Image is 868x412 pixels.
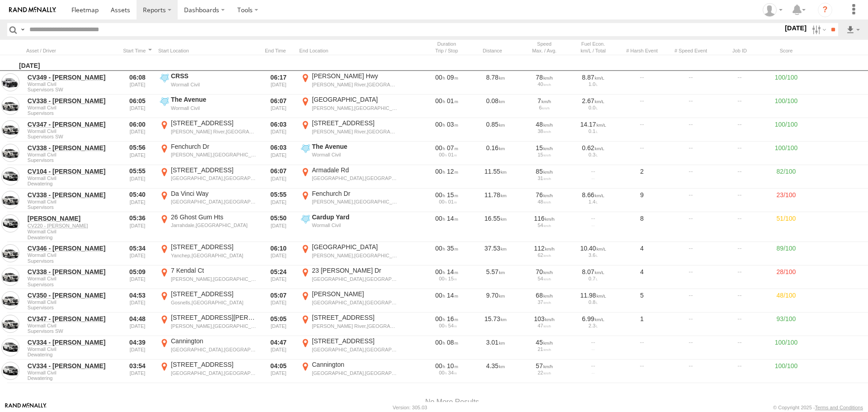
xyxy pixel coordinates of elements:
div: [196s] 19/08/2025 06:00 - 19/08/2025 06:03 [425,120,468,128]
div: Wormall Civil [312,222,397,228]
span: Wormall Civil [28,346,115,352]
span: 00 [435,362,445,369]
div: 4.35 [473,360,518,382]
span: Filter Results to this Group [28,352,115,357]
div: 06:05 [DATE] [120,95,155,117]
div: 26 Ghost Gum Hts [171,213,256,221]
div: 100/100 [766,119,807,141]
div: 06:03 [DATE] [261,119,296,141]
div: 1.0 [572,81,614,87]
a: View Asset in Asset Management [1,73,19,91]
div: [PERSON_NAME],[GEOGRAPHIC_DATA] [312,105,397,111]
span: Filter Results to this Group [28,110,115,116]
div: 15 [523,152,566,157]
div: [482s] 19/08/2025 04:39 - 19/08/2025 04:47 [425,338,468,346]
a: View Asset in Asset Management [1,144,19,162]
label: Click to View Event Location [158,142,258,164]
span: 00 [435,74,445,81]
a: CV347 - [PERSON_NAME] [28,120,115,128]
a: View Asset in Asset Management [1,291,19,309]
div: [STREET_ADDRESS] [312,119,397,127]
div: [2143s] 19/08/2025 05:34 - 19/08/2025 06:10 [425,244,468,252]
div: 48 [523,120,566,128]
div: 2.3 [572,323,614,328]
div: [850s] 19/08/2025 05:36 - 19/08/2025 05:50 [425,214,468,223]
span: Wormall Civil [28,276,115,281]
span: 00 [439,370,447,375]
div: 89/100 [766,243,807,265]
div: [STREET_ADDRESS] [171,166,256,174]
div: 100/100 [766,360,807,382]
div: 15.73 [473,313,518,335]
span: Wormall Civil [28,199,115,204]
label: [DATE] [783,23,808,33]
a: View Asset in Asset Management [1,268,19,286]
div: 3.01 [473,337,518,359]
span: 00 [435,144,445,152]
div: 100/100 [766,72,807,94]
div: Click to Sort [473,47,518,54]
div: 38 [523,128,566,134]
a: CV334 - [PERSON_NAME] [28,362,115,370]
a: Terms and Conditions [815,405,863,410]
div: [GEOGRAPHIC_DATA],[GEOGRAPHIC_DATA] [171,346,256,353]
div: 05:55 [DATE] [261,189,296,211]
a: Visit our Website [5,403,47,412]
label: Click to View Event Location [299,290,399,312]
div: 05:36 [DATE] [120,213,155,241]
div: [STREET_ADDRESS] [312,313,397,322]
div: [919s] 19/08/2025 05:40 - 19/08/2025 05:55 [425,191,468,199]
span: 00 [435,315,445,322]
div: [GEOGRAPHIC_DATA],[GEOGRAPHIC_DATA] [171,370,256,376]
div: 03:54 [DATE] [120,360,155,382]
div: Wormall Civil [312,152,397,158]
div: 6 [523,105,566,110]
span: 03 [447,121,458,128]
label: Click to View Event Location [299,337,399,359]
div: 0.85 [473,119,518,141]
span: 16 [447,315,458,322]
div: 3.6 [572,252,614,258]
div: [114s] 19/08/2025 06:05 - 19/08/2025 06:07 [425,97,468,105]
div: [PERSON_NAME],[GEOGRAPHIC_DATA] [171,276,256,282]
div: Yanchep,[GEOGRAPHIC_DATA] [171,252,256,259]
label: Click to View Event Location [158,72,258,94]
div: [842s] 19/08/2025 04:53 - 19/08/2025 05:07 [425,291,468,299]
span: 00 [439,323,447,328]
span: 00 [435,191,445,199]
a: CV220 - [PERSON_NAME] [28,223,115,229]
label: Click to View Event Location [158,290,258,312]
span: Filter Results to this Group [28,258,115,264]
div: [GEOGRAPHIC_DATA],[GEOGRAPHIC_DATA] [171,199,256,205]
a: CV338 - [PERSON_NAME] [28,144,115,152]
div: 4 [619,266,665,288]
div: 103 [523,315,566,323]
div: 76 [523,191,566,199]
div: [GEOGRAPHIC_DATA],[GEOGRAPHIC_DATA] [312,346,397,353]
label: Click to View Event Location [299,213,399,241]
div: 0.3 [572,152,614,157]
span: 00 [435,215,445,222]
span: Filter Results to this Group [28,157,115,163]
label: Click to View Event Location [158,213,258,241]
span: Wormall Civil [28,370,115,375]
div: [PERSON_NAME],[GEOGRAPHIC_DATA] [312,199,397,205]
span: Filter Results to this Group [28,328,115,334]
label: Click to View Event Location [299,360,399,382]
span: Filter Results to this Group [28,375,115,381]
span: Filter Results to this Group [28,235,115,240]
div: 1 [619,313,665,335]
div: 85 [523,167,566,175]
div: 37 [523,299,566,305]
div: The Avenue [171,95,256,104]
a: View Asset in Asset Management [1,167,19,185]
div: Cannington [312,360,397,369]
div: [653s] 19/08/2025 03:54 - 19/08/2025 04:05 [425,362,468,370]
div: [GEOGRAPHIC_DATA] [312,95,397,104]
div: 05:50 [DATE] [261,213,296,241]
span: Wormall Civil [28,229,115,234]
div: 04:39 [DATE] [120,337,155,359]
div: The Avenue [312,142,397,151]
label: Click to View Event Location [299,243,399,265]
div: 93/100 [766,313,807,335]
